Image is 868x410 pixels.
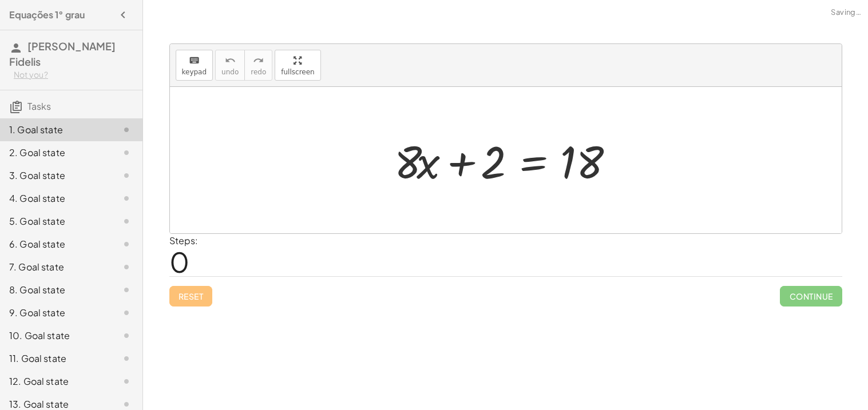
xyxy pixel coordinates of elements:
[120,375,133,388] i: Task not started.
[9,306,101,320] div: 9. Goal state
[831,7,861,18] span: Saving…
[9,123,101,137] div: 1. Goal state
[275,50,320,81] button: fullscreen
[176,50,213,81] button: keyboardkeypad
[189,54,200,67] i: keyboard
[9,169,101,182] div: 3. Goal state
[9,39,116,68] span: [PERSON_NAME] Fidelis
[120,214,133,228] i: Task not started.
[120,169,133,182] i: Task not started.
[9,329,101,343] div: 10. Goal state
[120,237,133,251] i: Task not started.
[9,146,101,160] div: 2. Goal state
[215,50,245,81] button: undoundo
[9,283,101,297] div: 8. Goal state
[9,352,101,365] div: 11. Goal state
[120,329,133,343] i: Task not started.
[169,234,198,246] label: Steps:
[120,192,133,205] i: Task not started.
[120,260,133,274] i: Task not started.
[27,100,51,112] span: Tasks
[120,352,133,365] i: Task not started.
[9,192,101,205] div: 4. Goal state
[182,68,207,76] span: keypad
[244,50,272,81] button: redoredo
[281,68,314,76] span: fullscreen
[225,54,236,67] i: undo
[120,123,133,137] i: Task not started.
[120,306,133,320] i: Task not started.
[9,214,101,228] div: 5. Goal state
[9,237,101,251] div: 6. Goal state
[9,8,85,22] h4: Equações 1° grau
[14,69,133,81] div: Not you?
[221,68,239,76] span: undo
[120,146,133,160] i: Task not started.
[120,283,133,297] i: Task not started.
[251,68,266,76] span: redo
[9,260,101,274] div: 7. Goal state
[253,54,264,67] i: redo
[9,375,101,388] div: 12. Goal state
[169,244,189,279] span: 0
